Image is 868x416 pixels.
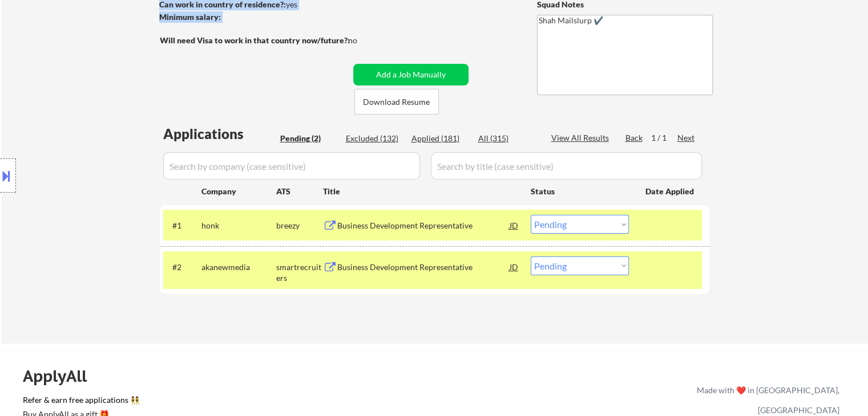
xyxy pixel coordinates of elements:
[337,262,510,273] div: Business Development Representative
[346,133,403,144] div: Excluded (132)
[276,262,323,284] div: smartrecruiters
[677,132,696,144] div: Next
[354,89,439,115] button: Download Resume
[431,152,702,180] input: Search by title (case sensitive)
[411,133,469,144] div: Applied (181)
[625,132,644,144] div: Back
[551,132,612,144] div: View All Results
[508,215,520,235] div: JD
[201,186,276,197] div: Company
[508,256,520,277] div: JD
[163,152,420,180] input: Search by company (case sensitive)
[163,127,276,141] div: Applications
[353,64,469,85] button: Add a Job Manually
[23,396,458,408] a: Refer & earn free applications 👯‍♀️
[337,220,510,231] div: Business Development Representative
[478,133,535,144] div: All (315)
[23,366,100,386] div: ApplyAll
[651,132,677,144] div: 1 / 1
[276,186,323,197] div: ATS
[280,133,337,144] div: Pending (2)
[348,35,381,46] div: no
[201,220,276,231] div: honk
[201,262,276,273] div: akanewmedia
[531,181,629,201] div: Status
[645,186,696,197] div: Date Applied
[323,186,520,197] div: Title
[159,12,221,22] strong: Minimum salary:
[160,35,350,45] strong: Will need Visa to work in that country now/future?:
[276,220,323,231] div: breezy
